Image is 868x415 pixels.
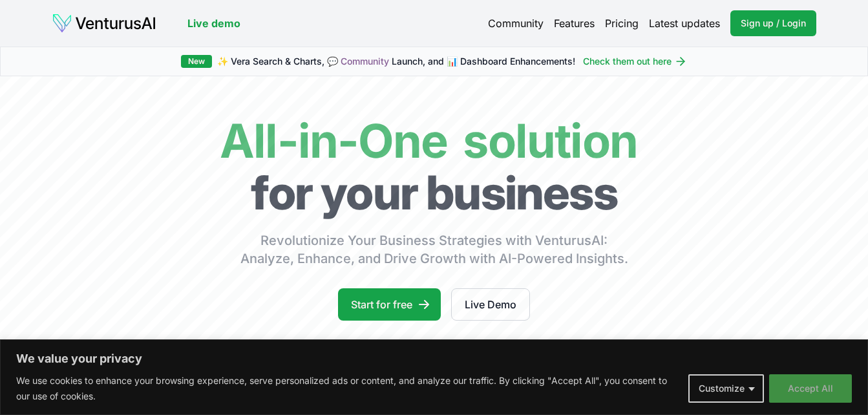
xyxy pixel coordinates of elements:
span: Sign up / Login [741,17,806,30]
div: New [181,55,212,68]
a: Live Demo [451,288,530,321]
button: Customize [688,374,764,403]
a: Start for free [338,288,441,321]
a: Features [554,16,595,31]
a: Community [341,56,389,67]
a: Latest updates [649,16,720,31]
button: Accept All [769,374,852,403]
a: Community [488,16,544,31]
a: Check them out here [583,55,687,68]
a: Live demo [187,16,240,31]
p: We use cookies to enhance your browsing experience, serve personalized ads or content, and analyz... [16,373,679,404]
p: We value your privacy [16,351,852,367]
a: Pricing [605,16,639,31]
img: logo [52,13,156,34]
span: ✨ Vera Search & Charts, 💬 Launch, and 📊 Dashboard Enhancements! [217,55,575,68]
a: Sign up / Login [730,10,816,36]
